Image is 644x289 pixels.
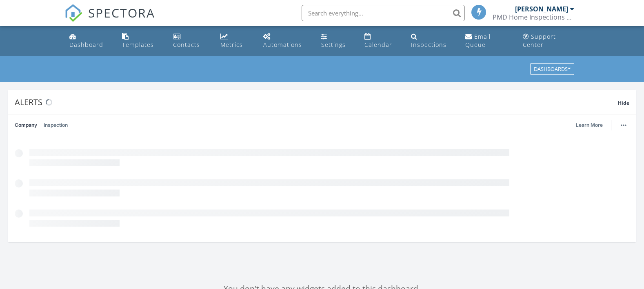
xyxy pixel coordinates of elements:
a: Metrics [217,29,253,53]
div: PMD Home Inspections LLC [493,13,574,21]
div: Contacts [173,41,200,49]
a: Calendar [361,29,402,53]
span: SPECTORA [88,4,155,21]
div: Settings [321,41,346,49]
a: Contacts [170,29,211,53]
a: Inspections [408,29,455,53]
img: ellipsis-632cfdd7c38ec3a7d453.svg [621,124,626,126]
button: Dashboards [530,64,574,75]
a: Support Center [520,29,578,53]
div: Metrics [220,41,243,49]
div: Templates [122,41,154,49]
a: Automations (Basic) [260,29,311,53]
div: Support Center [523,33,556,49]
a: Templates [119,29,163,53]
a: SPECTORA [64,11,155,28]
div: Calendar [364,41,392,49]
a: Learn More [576,121,608,129]
span: Hide [618,99,629,106]
img: The Best Home Inspection Software - Spectora [64,4,82,22]
a: Email Queue [462,29,513,53]
a: Settings [318,29,355,53]
div: Email Queue [465,33,491,49]
div: Alerts [15,97,618,108]
div: Automations [263,41,302,49]
a: Inspection [44,115,68,136]
input: Search everything... [302,5,465,21]
div: Inspections [411,41,446,49]
div: [PERSON_NAME] [515,5,568,13]
a: Dashboard [66,29,113,53]
a: Company [15,115,37,136]
div: Dashboard [69,41,103,49]
div: Dashboards [534,66,571,72]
